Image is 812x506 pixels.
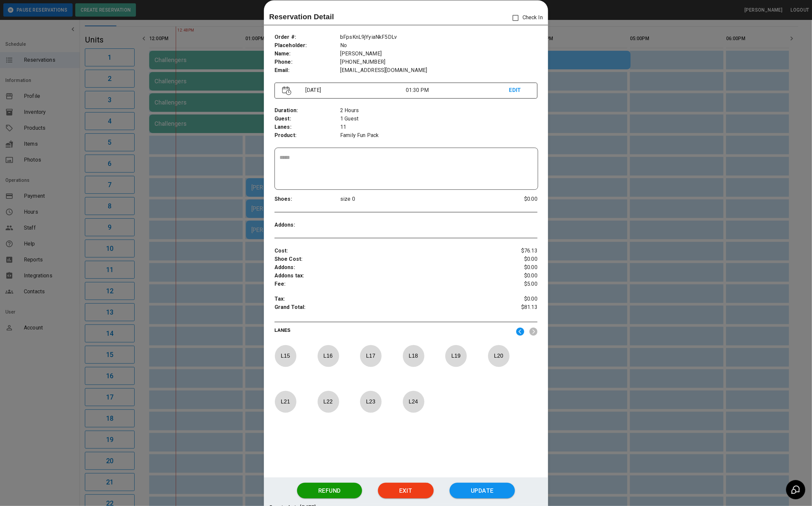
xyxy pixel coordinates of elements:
p: LANES [275,327,511,336]
p: Cost : [275,247,494,255]
p: L 17 [360,348,382,364]
p: L 24 [403,394,424,409]
p: Addons : [275,263,494,272]
p: Shoe Cost : [275,255,494,263]
p: Name : [275,50,340,58]
button: Update [450,483,515,499]
p: $0.00 [494,195,537,203]
p: [PHONE_NUMBER] [340,58,537,66]
p: [PERSON_NAME] [340,50,537,58]
p: 11 [340,123,537,131]
p: L 20 [488,348,510,364]
p: [DATE] [303,86,406,94]
p: L 18 [403,348,424,364]
button: Refund [297,483,362,499]
p: Family Fun Pack [340,131,537,140]
p: Duration : [275,107,340,115]
p: L 23 [360,394,382,409]
p: Phone : [275,58,340,66]
img: left2.png [516,327,524,336]
p: [EMAIL_ADDRESS][DOMAIN_NAME] [340,66,537,75]
p: $76.13 [494,247,537,255]
p: L 22 [317,394,339,409]
button: Exit [378,483,434,499]
p: bFpsKnL9jYyiaNkF5DLv [340,33,537,41]
p: size 0 [340,195,494,203]
p: Placeholder : [275,41,340,50]
p: Tax : [275,295,494,303]
p: Reservation Detail [269,11,334,22]
p: 01:30 PM [406,86,509,94]
p: L 15 [275,348,296,364]
img: right2.png [530,327,537,336]
img: Vector [282,86,291,95]
p: L 21 [275,394,296,409]
p: $0.00 [494,272,537,280]
p: No [340,41,537,50]
p: Addons : [275,221,340,229]
p: EDIT [509,86,530,95]
p: L 19 [445,348,467,364]
p: $5.00 [494,280,537,288]
p: Order # : [275,33,340,41]
p: Email : [275,66,340,75]
p: $81.13 [494,303,537,313]
p: Shoes : [275,195,340,203]
p: $0.00 [494,263,537,272]
p: 2 Hours [340,107,537,115]
p: Addons tax : [275,272,494,280]
p: 1 Guest [340,115,537,123]
p: Fee : [275,280,494,288]
p: Grand Total : [275,303,494,313]
p: Lanes : [275,123,340,131]
p: L 16 [317,348,339,364]
p: Product : [275,131,340,140]
p: $0.00 [494,295,537,303]
p: $0.00 [494,255,537,263]
p: Guest : [275,115,340,123]
p: Check In [509,11,543,25]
